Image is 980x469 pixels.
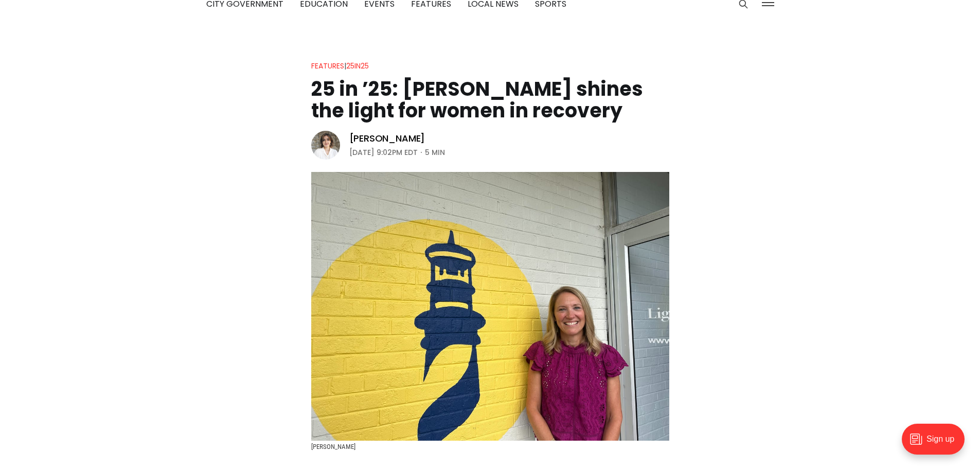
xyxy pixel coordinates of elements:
a: 25in25 [346,61,369,71]
span: 5 min [425,146,445,159]
a: [PERSON_NAME] [349,132,425,145]
h1: 25 in ’25: [PERSON_NAME] shines the light for women in recovery [311,78,669,121]
iframe: portal-trigger [893,419,980,469]
a: Features [311,61,344,71]
div: | [311,60,369,72]
time: [DATE] 9:02PM EDT [349,146,418,159]
span: [PERSON_NAME] [311,443,355,450]
img: 25 in ’25: Emily DuBose shines the light for women in recovery [311,172,669,441]
img: Eleanor Shaw [311,131,340,160]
